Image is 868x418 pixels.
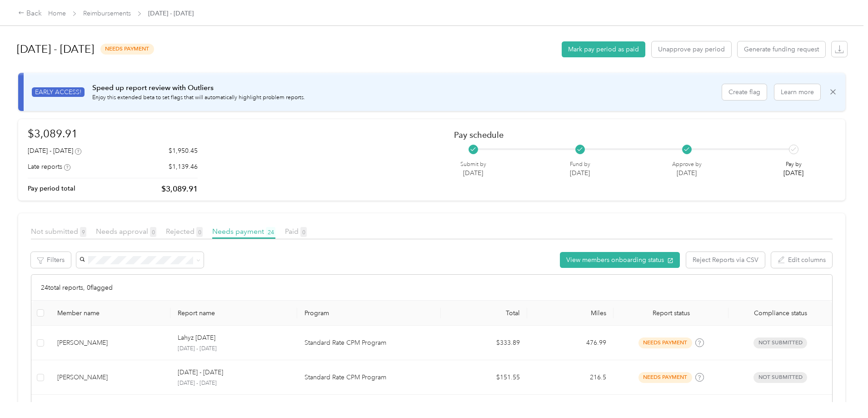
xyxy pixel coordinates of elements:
p: Submit by [460,161,486,169]
span: Compliance status [736,309,825,317]
div: [PERSON_NAME] [57,338,164,348]
td: Standard Rate CPM Program [297,326,441,360]
p: Pay by [783,161,803,169]
span: Generate funding request [744,45,819,54]
span: [DATE] - [DATE] [148,9,194,18]
th: Report name [170,301,297,326]
p: Standard Rate CPM Program [304,373,434,383]
td: 476.99 [527,326,614,360]
button: Reject Reports via CSV [686,252,765,268]
span: EARLY ACCESS! [32,87,85,97]
div: [DATE] - [DATE] [28,146,81,156]
p: Speed up report review with Outliers [92,82,305,94]
span: Not submitted [753,372,807,383]
p: $1,139.46 [169,162,198,171]
p: [DATE] [672,168,702,178]
span: Paid [285,227,307,236]
button: Learn more [774,84,820,100]
div: Back [18,8,42,19]
p: Enjoy this extended beta to set flags that will automatically highlight problem reports. [92,94,305,102]
iframe: Everlance-gr Chat Button Frame [817,367,868,418]
span: Not submitted [31,227,86,236]
div: Member name [57,309,164,317]
h1: $3,089.91 [28,126,198,141]
p: Standard Rate CPM Program [304,338,434,348]
button: Create flag [722,84,767,100]
span: needs payment [100,44,154,54]
p: [DATE] - [DATE] [178,379,289,388]
p: $1,950.45 [169,146,198,156]
p: [DATE] [460,168,486,178]
p: Lahyz [DATE] [178,333,215,343]
span: needs payment [639,372,692,383]
div: Miles [534,309,606,317]
div: Total [448,309,520,317]
span: Needs approval [96,227,156,236]
h1: [DATE] - [DATE] [17,38,94,60]
p: [DATE] [783,168,803,178]
div: [PERSON_NAME] [57,373,164,383]
span: 0 [150,227,156,237]
th: Program [297,301,441,326]
span: 0 [196,227,203,237]
span: needs payment [639,337,692,348]
td: $333.89 [441,326,527,360]
span: 9 [80,227,86,237]
button: Filters [31,252,71,268]
td: 216.5 [527,360,614,395]
p: [DATE] - [DATE] [178,345,289,353]
span: Rejected [166,227,203,236]
div: 24 total reports, 0 flagged [31,275,832,301]
a: Reimbursements [83,10,131,17]
p: Fund by [570,161,590,169]
button: View members onboarding status [560,252,680,268]
td: $151.55 [441,360,527,395]
h2: Pay schedule [454,130,820,140]
button: Mark pay period as paid [562,41,645,57]
p: Pay period total [28,184,75,193]
a: Home [48,10,66,17]
div: Late reports [28,162,70,171]
span: Not submitted [753,337,807,348]
p: [DATE] [570,168,590,178]
p: [DATE] - [DATE] [178,368,223,378]
button: Unapprove pay period [652,41,731,57]
th: Member name [50,301,171,326]
span: Report status [621,309,721,317]
button: Generate funding request [738,41,825,57]
span: 24 [266,227,275,237]
td: Standard Rate CPM Program [297,360,441,395]
p: $3,089.91 [161,183,198,195]
span: Needs payment [212,227,275,236]
p: Approve by [672,161,702,169]
span: 0 [300,227,307,237]
button: Edit columns [771,252,832,268]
